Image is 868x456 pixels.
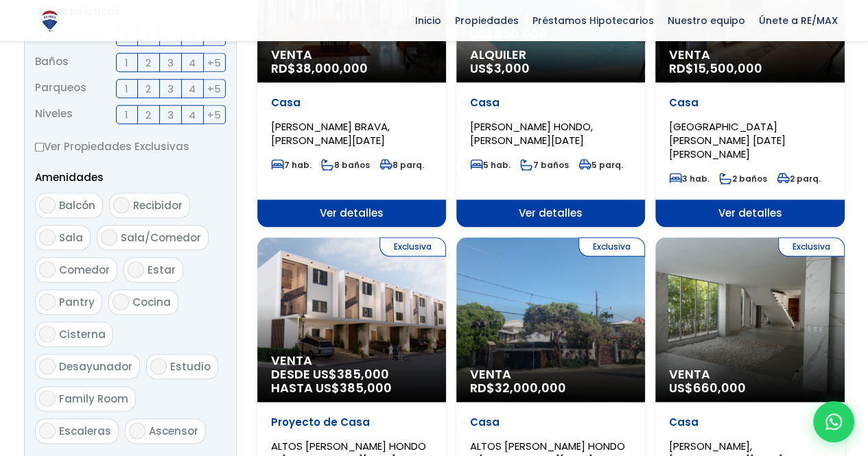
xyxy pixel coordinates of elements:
span: Exclusiva [379,237,446,256]
span: Pantry [59,295,95,309]
span: 4 [189,80,196,97]
span: Desayunador [59,359,132,374]
span: 1 [125,106,128,123]
span: RD$ [669,60,762,77]
span: Ver detalles [257,200,446,227]
span: RD$ [271,60,368,77]
span: 2 parq. [777,173,821,184]
span: Sala [59,230,83,245]
span: DESDE US$ [271,368,432,395]
span: [PERSON_NAME] BRAVA, [PERSON_NAME][DATE] [271,119,390,147]
span: Sala/Comedor [121,230,201,245]
span: 38,000,000 [296,60,368,77]
span: 2 [145,80,151,97]
span: 385,000 [340,379,392,396]
span: Cisterna [59,327,106,341]
span: 2 baños [719,173,767,184]
span: Estudio [170,359,211,374]
span: Recibidor [133,198,183,213]
span: Balcón [59,198,95,213]
span: 8 parq. [379,159,424,171]
span: 8 baños [321,159,370,171]
span: Exclusiva [578,237,645,256]
span: 2 [145,106,151,123]
span: [GEOGRAPHIC_DATA][PERSON_NAME] [DATE][PERSON_NAME] [669,119,786,161]
span: Préstamos Hipotecarios [526,10,661,31]
input: Escaleras [39,422,56,439]
input: Desayunador [39,358,56,374]
span: RD$ [470,379,566,396]
span: Niveles [35,105,73,124]
span: 5 parq. [578,159,623,171]
span: 7 hab. [271,159,312,171]
span: US$ [470,60,530,77]
span: Únete a RE/MAX [752,10,845,31]
span: Inicio [408,10,448,31]
input: Cisterna [39,326,56,342]
span: Exclusiva [778,237,845,256]
input: Sala/Comedor [101,229,117,245]
span: +5 [207,54,221,71]
span: 3 [167,80,174,97]
span: 7 baños [520,159,569,171]
p: Proyecto de Casa [271,416,432,429]
span: 1 [125,54,128,71]
span: 660,000 [693,379,746,396]
span: 3 [167,54,174,71]
span: Ver detalles [655,200,844,227]
span: Propiedades [448,10,526,31]
span: 15,500,000 [694,60,762,77]
p: Casa [669,416,830,429]
span: Alquiler [470,48,631,62]
span: Nuestro equipo [661,10,752,31]
p: Casa [669,96,830,110]
span: Ascensor [149,424,198,438]
input: Family Room [39,390,56,407]
input: Ascensor [129,422,145,439]
span: [PERSON_NAME] HONDO, [PERSON_NAME][DATE] [470,119,593,147]
span: Venta [271,48,432,62]
span: 3 hab. [669,173,709,184]
span: 3 [167,106,174,123]
span: Baños [35,53,69,72]
p: Casa [470,96,631,110]
span: Parqueos [35,79,86,98]
input: Comedor [39,261,56,278]
span: 32,000,000 [495,379,566,396]
input: Sala [39,229,56,245]
input: Estudio [150,358,167,374]
span: Comedor [59,263,110,277]
span: Ver detalles [456,200,645,227]
span: +5 [207,80,221,97]
span: Venta [271,354,432,368]
input: Cocina [113,293,129,310]
span: +5 [207,106,221,123]
span: 4 [189,54,196,71]
span: 1 [125,80,128,97]
input: Estar [128,261,144,278]
span: Venta [669,48,830,62]
input: Pantry [39,293,56,310]
span: Cocina [132,295,171,309]
label: Ver Propiedades Exclusivas [35,138,226,155]
input: Recibidor [113,197,130,213]
img: Logo de REMAX [38,9,62,33]
p: Casa [470,416,631,429]
span: 5 hab. [470,159,511,171]
p: Casa [271,96,432,110]
span: Estar [148,263,176,277]
span: US$ [669,379,746,396]
span: 4 [189,106,196,123]
span: 3,000 [494,60,530,77]
input: Ver Propiedades Exclusivas [35,143,44,152]
span: Venta [669,368,830,381]
span: HASTA US$ [271,381,432,395]
p: Amenidades [35,169,226,186]
span: 385,000 [337,365,389,383]
span: 2 [145,54,151,71]
span: Family Room [59,392,128,406]
span: Escaleras [59,424,111,438]
span: Venta [470,368,631,381]
input: Balcón [39,197,56,213]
